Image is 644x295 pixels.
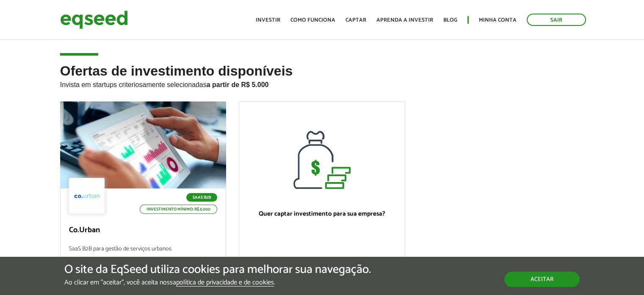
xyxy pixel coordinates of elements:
[186,193,217,202] p: SaaS B2B
[290,17,335,23] a: Como funciona
[176,279,274,287] a: política de privacidade e de cookies
[207,81,269,88] strong: a partir de R$ 5.000
[504,272,580,287] button: Aceitar
[376,17,433,23] a: Aprenda a investir
[60,79,584,89] p: Invista em startups criteriosamente selecionadas
[256,17,280,23] a: Investir
[248,210,396,218] p: Quer captar investimento para sua empresa?
[60,8,128,31] img: EqSeed
[60,64,584,101] h2: Ofertas de investimento disponíveis
[69,246,218,264] p: SaaS B2B para gestão de serviços urbanos
[527,14,586,26] a: Sair
[140,205,217,214] p: Investimento mínimo: R$ 5.000
[443,17,457,23] a: Blog
[69,226,218,235] p: Co.Urban
[64,263,371,276] h5: O site da EqSeed utiliza cookies para melhorar sua navegação.
[64,278,371,287] p: Ao clicar em "aceitar", você aceita nossa .
[479,17,517,23] a: Minha conta
[345,17,366,23] a: Captar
